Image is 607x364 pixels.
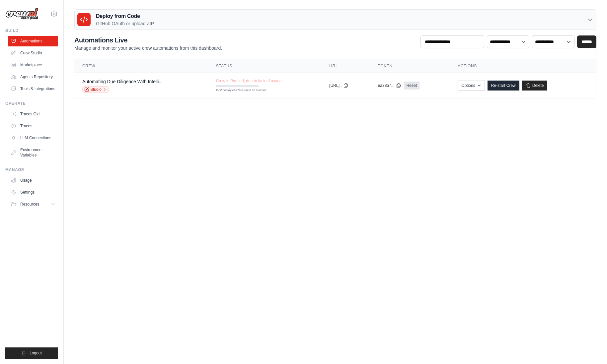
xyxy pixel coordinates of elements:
[216,78,282,84] span: Crew is Paused, due to lack of usage
[522,81,548,91] a: Delete
[208,59,322,73] th: Status
[488,81,519,91] a: Re-start Crew
[216,88,259,93] div: First deploy can take up to 10 minutes
[5,347,58,359] button: Logout
[458,81,485,91] button: Options
[96,20,154,27] p: GitHub OAuth or upload ZIP
[20,202,39,207] span: Resources
[8,187,58,198] a: Settings
[5,8,38,20] img: Logo
[8,36,58,46] a: Automations
[74,45,222,51] p: Manage and monitor your active crew automations from this dashboard.
[8,48,58,58] a: Crew Studio
[370,59,450,73] th: Token
[321,59,370,73] th: URL
[5,167,58,172] div: Manage
[8,145,58,160] a: Environment Variables
[30,350,42,356] span: Logout
[8,60,58,70] a: Marketplace
[74,59,208,73] th: Crew
[8,84,58,94] a: Tools & Integrations
[8,109,58,119] a: Traces Old
[82,79,163,84] a: Automating Due Diligence With Intelli...
[5,28,58,33] div: Build
[8,121,58,131] a: Traces
[404,82,419,90] a: Reset
[450,59,596,73] th: Actions
[8,72,58,82] a: Agents Repository
[96,12,154,20] h3: Deploy from Code
[378,83,401,88] button: ea38b7...
[8,199,58,210] button: Resources
[82,86,109,93] a: Studio
[8,133,58,143] a: LLM Connections
[5,101,58,106] div: Operate
[74,35,222,45] h2: Automations Live
[8,175,58,186] a: Usage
